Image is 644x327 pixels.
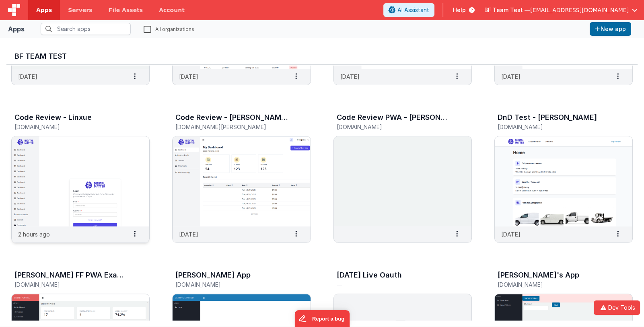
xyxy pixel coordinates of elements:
[337,271,402,279] h3: [DATE] Live Oauth
[530,6,629,14] span: [EMAIL_ADDRESS][DOMAIN_NAME]
[179,230,198,239] p: [DATE]
[484,6,530,14] span: BF Team Test —
[175,282,290,288] h5: [DOMAIN_NAME]
[484,6,638,14] button: BF Team Test — [EMAIL_ADDRESS][DOMAIN_NAME]
[18,72,37,81] p: [DATE]
[337,282,452,288] h5: —
[175,124,290,130] h5: [DOMAIN_NAME][PERSON_NAME]
[18,230,50,239] p: 2 hours ago
[501,230,521,239] p: [DATE]
[383,3,434,17] button: AI Assistant
[498,124,613,130] h5: [DOMAIN_NAME]
[14,124,130,130] h5: [DOMAIN_NAME]
[36,6,52,14] span: Apps
[179,72,198,81] p: [DATE]
[14,271,127,279] h3: [PERSON_NAME] FF PWA Example
[498,282,613,288] h5: [DOMAIN_NAME]
[498,271,579,279] h3: [PERSON_NAME]'s App
[144,25,194,33] label: All organizations
[14,282,130,288] h5: [DOMAIN_NAME]
[594,300,640,315] button: Dev Tools
[175,113,288,121] h3: Code Review - [PERSON_NAME]
[453,6,466,14] span: Help
[41,23,131,35] input: Search apps
[14,113,92,121] h3: Code Review - Linxue
[590,22,631,36] button: New app
[498,113,597,121] h3: DnD Test - [PERSON_NAME]
[14,52,630,60] h3: BF Team Test
[337,124,452,130] h5: [DOMAIN_NAME]
[8,24,25,34] div: Apps
[340,72,360,81] p: [DATE]
[109,6,143,14] span: File Assets
[175,271,251,279] h3: [PERSON_NAME] App
[337,113,449,121] h3: Code Review PWA - [PERSON_NAME]
[397,6,429,14] span: AI Assistant
[68,6,92,14] span: Servers
[294,310,350,327] iframe: Marker.io feedback button
[501,72,521,81] p: [DATE]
